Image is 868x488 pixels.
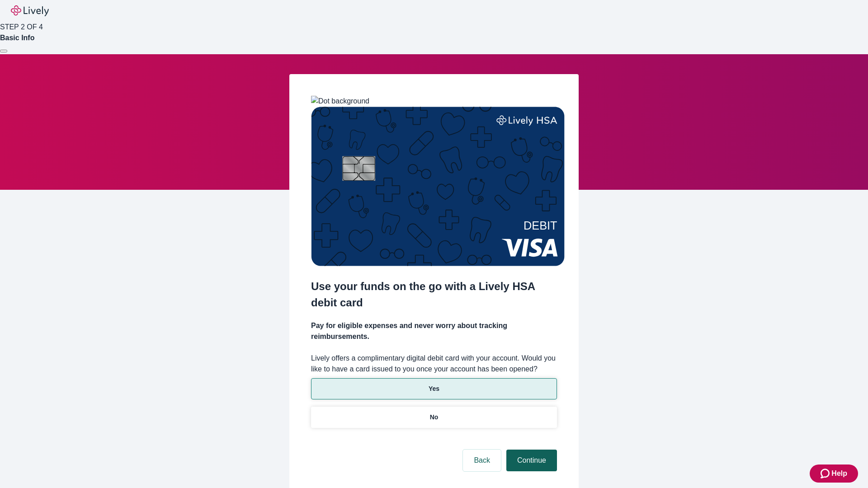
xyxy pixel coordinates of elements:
[463,450,501,471] button: Back
[311,407,557,428] button: No
[311,278,557,311] h2: Use your funds on the go with a Lively HSA debit card
[810,465,858,483] button: Zendesk support iconHelp
[311,378,557,399] button: Yes
[821,468,831,479] svg: Zendesk support icon
[429,384,439,394] p: Yes
[430,413,439,422] p: No
[11,5,49,16] img: Lively
[311,107,565,266] img: Debit card
[311,353,557,375] label: Lively offers a complimentary digital debit card with your account. Would you like to have a card...
[311,320,557,342] h4: Pay for eligible expenses and never worry about tracking reimbursements.
[506,450,557,471] button: Continue
[831,468,847,479] span: Help
[311,96,369,107] img: Dot background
